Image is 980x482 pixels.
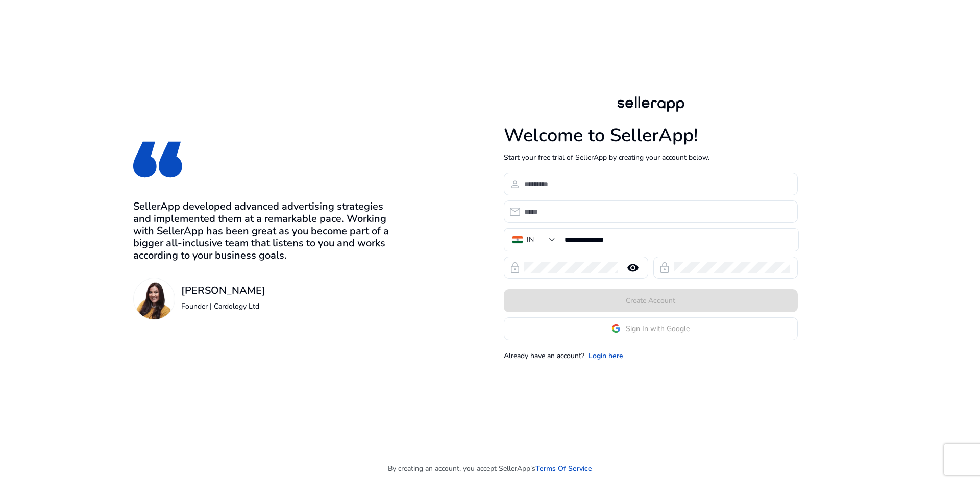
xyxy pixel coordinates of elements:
div: IN [527,234,534,245]
h3: SellerApp developed advanced advertising strategies and implemented them at a remarkable pace. Wo... [133,200,395,262]
span: email [509,206,521,218]
p: Already have an account? [504,350,584,361]
span: person [509,178,521,190]
a: Login here [589,350,623,361]
span: lock [509,262,521,274]
p: Start your free trial of SellerApp by creating your account below. [504,152,798,163]
span: lock [658,262,671,274]
p: Founder | Cardology Ltd [181,301,265,312]
h1: Welcome to SellerApp! [504,124,798,146]
a: Terms Of Service [535,463,592,474]
h3: [PERSON_NAME] [181,285,265,297]
mat-icon: remove_red_eye [621,262,645,274]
